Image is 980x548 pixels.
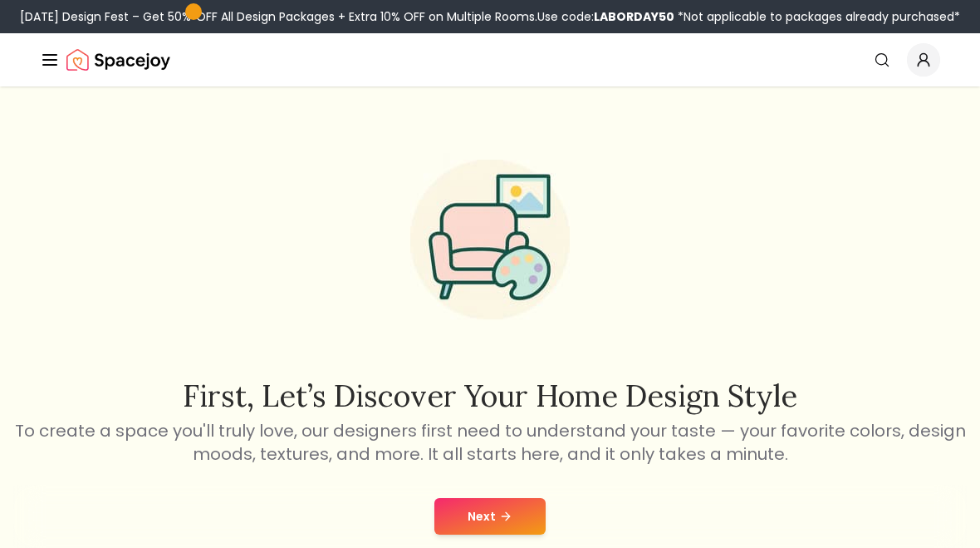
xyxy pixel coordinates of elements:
h2: First, let’s discover your home design style [13,379,967,412]
span: Use code: [537,8,674,25]
nav: Global [40,33,940,86]
a: Spacejoy [66,43,170,77]
div: [DATE] Design Fest – Get 50% OFF All Design Packages + Extra 10% OFF on Multiple Rooms. [20,8,960,25]
img: Start Style Quiz Illustration [384,133,596,346]
img: Spacejoy Logo [66,43,170,77]
button: Next [434,498,546,535]
span: *Not applicable to packages already purchased* [674,8,960,25]
p: To create a space you'll truly love, our designers first need to understand your taste — your fav... [13,419,967,466]
b: LABORDAY50 [594,8,674,25]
